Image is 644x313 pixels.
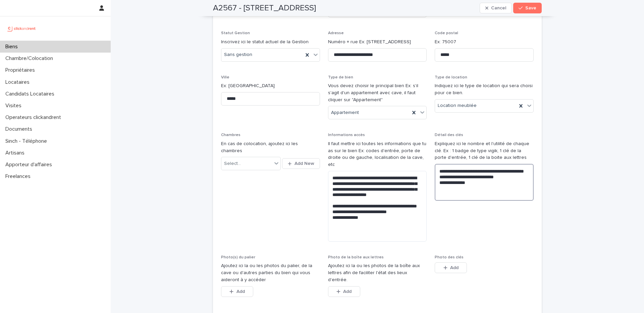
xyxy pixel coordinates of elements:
[450,265,459,270] span: Add
[224,51,252,58] span: Sans gestion
[3,150,30,156] p: Artisans
[5,22,38,35] img: UCB0brd3T0yccxBKYDjQ
[328,31,344,35] span: Adresse
[294,161,314,166] span: Add New
[435,82,534,97] p: Indiquez ici le type de location qui sera choisi pour ce bien.
[328,39,427,46] p: Numéro + rue Ex: [STREET_ADDRESS]
[328,133,365,137] span: Informations accès
[435,133,463,137] span: Détail des clés
[3,67,40,73] p: Propriétaires
[221,286,253,297] button: Add
[236,289,245,294] span: Add
[480,3,512,13] button: Cancel
[213,3,316,13] h2: A2567 - [STREET_ADDRESS]
[221,39,320,46] p: Inscrivez ici le statut actuel de la Gestion
[3,103,27,109] p: Visites
[513,3,542,13] button: Save
[221,82,320,89] p: Ex: [GEOGRAPHIC_DATA]
[3,55,58,62] p: Chambre/Colocation
[3,138,52,144] p: Sinch - Téléphone
[328,75,353,79] span: Type de bien
[435,255,464,259] span: Photo des clés
[3,162,57,168] p: Apporteur d'affaires
[3,91,60,97] p: Candidats Locataires
[438,102,477,109] span: Location meublée
[3,79,35,85] p: Locataires
[3,114,66,121] p: Operateurs clickandrent
[3,44,23,50] p: Biens
[328,140,427,168] p: Il faut mettre ici toutes les informations que tu as sur le bien Ex: codes d'entrée, porte de dro...
[328,255,384,259] span: Photo de la boîte aux lettres
[3,126,38,132] p: Documents
[435,31,458,35] span: Code postal
[328,262,427,283] p: Ajoutez ici la ou les photos de la boîte aux lettres afin de faciliter l'état des lieux d'entrée.
[282,158,320,169] button: Add New
[435,140,534,161] p: Expliquez ici le nombre et l'utilité de chaque clé. Ex : 1 badge de type vigik, 1 clé de la porte...
[221,75,229,79] span: Ville
[435,39,534,46] p: Ex: 75007
[221,140,320,154] p: En cas de colocation, ajoutez ici les chambres
[3,173,36,180] p: Freelances
[435,262,467,273] button: Add
[221,133,240,137] span: Chambres
[328,286,360,297] button: Add
[221,262,320,283] p: Ajoutez ici la ou les photos du palier, de la cave ou d'autres parties du bien qui vous aideront ...
[224,160,241,167] div: Select...
[435,75,467,79] span: Type de location
[491,6,506,10] span: Cancel
[525,6,536,10] span: Save
[221,31,250,35] span: Statut Gestion
[221,255,255,259] span: Photo(s) du palier
[343,289,352,294] span: Add
[328,82,427,103] p: Vous devez choisir le principal bien Ex: s'il s'agit d'un appartement avec cave, il faut cliquer ...
[331,109,359,116] span: Appartement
